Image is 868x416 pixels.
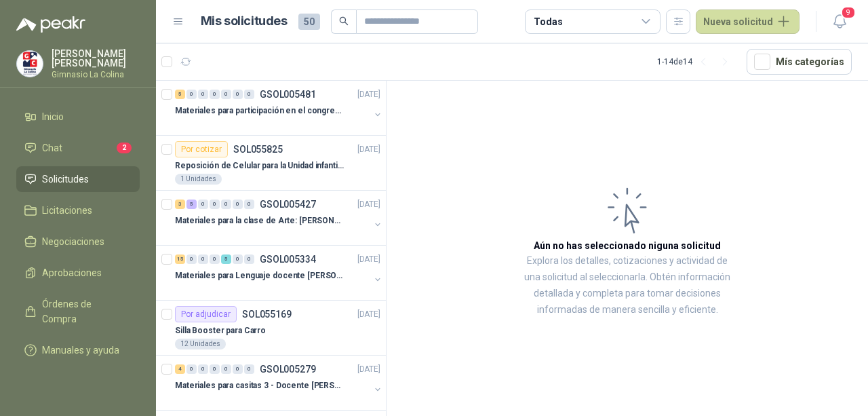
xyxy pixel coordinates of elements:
div: 0 [210,200,220,209]
div: Todas [534,14,562,29]
p: Materiales para participación en el congreso, UI [175,105,344,117]
a: Inicio [16,104,140,130]
div: 1 Unidades [175,174,222,185]
p: SOL055169 [242,309,292,319]
div: 0 [186,364,197,374]
span: Negociaciones [42,234,104,249]
a: Manuales y ayuda [16,337,140,363]
div: 0 [210,364,220,374]
div: 5 [221,254,231,264]
h1: Mis solicitudes [201,12,288,31]
button: Mís categorías [747,49,852,75]
p: Materiales para Lenguaje docente [PERSON_NAME] [175,269,344,282]
span: Inicio [42,109,64,124]
a: Órdenes de Compra [16,291,140,332]
div: 0 [221,200,231,209]
a: Aprobaciones [16,260,140,286]
div: 0 [221,90,231,99]
p: GSOL005279 [260,364,316,374]
div: 0 [244,200,254,209]
a: Chat2 [16,135,140,161]
button: 9 [827,10,852,34]
div: 0 [233,200,243,209]
div: Por adjudicar [175,306,237,322]
p: GSOL005334 [260,254,316,264]
div: 0 [221,364,231,374]
div: 4 [175,364,185,374]
p: Gimnasio La Colina [52,71,140,79]
span: Manuales y ayuda [42,343,119,358]
a: Licitaciones [16,197,140,223]
a: 4 0 0 0 0 0 0 GSOL005279[DATE] Materiales para casitas 3 - Docente [PERSON_NAME] [175,361,383,404]
span: search [339,16,349,26]
p: Explora los detalles, cotizaciones y actividad de una solicitud al seleccionarla. Obtén informaci... [522,253,732,318]
div: 0 [233,364,243,374]
div: 0 [210,254,220,264]
span: Chat [42,140,62,155]
p: SOL055825 [233,145,283,154]
p: GSOL005427 [260,200,316,209]
span: 9 [841,6,856,19]
button: Nueva solicitud [696,10,800,34]
a: Negociaciones [16,229,140,254]
div: 0 [244,364,254,374]
p: GSOL005481 [260,90,316,99]
div: 0 [198,90,208,99]
span: Órdenes de Compra [42,297,127,326]
div: 12 Unidades [175,339,226,349]
a: Solicitudes [16,166,140,192]
p: Materiales para la clase de Arte: [PERSON_NAME] [175,214,344,227]
p: [PERSON_NAME] [PERSON_NAME] [52,49,140,68]
img: Logo peakr [16,16,85,33]
p: [DATE] [357,143,380,156]
div: 0 [198,200,208,209]
div: 3 [175,200,185,209]
div: 0 [233,254,243,264]
p: [DATE] [357,198,380,211]
a: 15 0 0 0 5 0 0 GSOL005334[DATE] Materiales para Lenguaje docente [PERSON_NAME] [175,251,383,295]
p: Reposición de Celular para la Unidad infantil (con forro, y vidrio protector) [175,159,344,172]
a: Por cotizarSOL055825[DATE] Reposición de Celular para la Unidad infantil (con forro, y vidrio pro... [156,136,386,191]
div: 0 [233,90,243,99]
div: 0 [244,90,254,99]
p: [DATE] [357,253,380,266]
div: 0 [198,254,208,264]
h3: Aún no has seleccionado niguna solicitud [534,238,721,253]
div: 15 [175,254,185,264]
span: Solicitudes [42,172,89,187]
div: 5 [175,90,185,99]
p: Materiales para casitas 3 - Docente [PERSON_NAME] [175,379,344,392]
div: 1 - 14 de 14 [657,51,736,73]
p: Silla Booster para Carro [175,324,266,337]
div: 0 [186,254,197,264]
div: Por cotizar [175,141,228,157]
div: 0 [186,90,197,99]
a: Por adjudicarSOL055169[DATE] Silla Booster para Carro12 Unidades [156,301,386,356]
a: 3 5 0 0 0 0 0 GSOL005427[DATE] Materiales para la clase de Arte: [PERSON_NAME] [175,196,383,240]
div: 0 [244,254,254,264]
div: 5 [186,200,197,209]
span: Aprobaciones [42,265,102,280]
div: 0 [198,364,208,374]
p: [DATE] [357,363,380,376]
img: Company Logo [17,51,43,77]
span: 2 [117,143,132,153]
p: [DATE] [357,88,380,101]
a: 5 0 0 0 0 0 0 GSOL005481[DATE] Materiales para participación en el congreso, UI [175,86,383,130]
span: Licitaciones [42,203,92,218]
div: 0 [210,90,220,99]
span: 50 [298,14,320,30]
p: [DATE] [357,308,380,321]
